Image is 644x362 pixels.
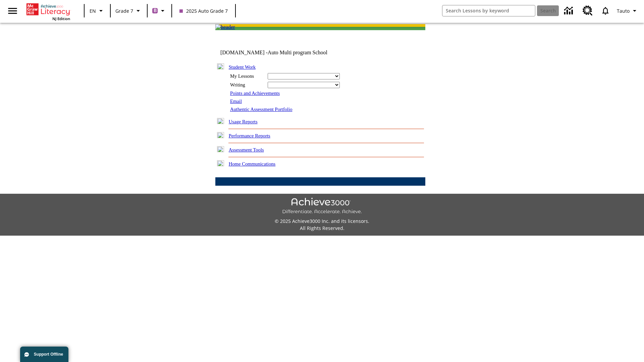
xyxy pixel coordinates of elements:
[230,99,242,104] a: Email
[52,16,70,21] span: NJ Edition
[26,2,70,21] div: Home
[229,133,270,138] a: Performance Reports
[217,63,224,69] img: minus.gif
[115,7,133,14] span: Grade 7
[113,5,145,17] button: Grade: Grade 7, Select a grade
[150,5,169,17] button: Boost Class color is purple. Change class color
[217,160,224,166] img: plus.gif
[597,2,614,19] a: Notifications
[442,5,535,16] input: search field
[617,7,630,14] span: Tauto
[282,198,362,215] img: Achieve3000 Differentiate Accelerate Achieve
[230,90,280,96] a: Points and Achievements
[215,24,235,30] img: header
[268,50,327,55] nobr: Auto Multi program School
[220,50,344,56] td: [DOMAIN_NAME] -
[154,6,157,15] span: B
[217,132,224,138] img: plus.gif
[229,161,276,167] a: Home Communications
[20,347,68,362] button: Support Offline
[229,147,264,153] a: Assessment Tools
[229,119,258,124] a: Usage Reports
[90,7,96,14] span: EN
[217,146,224,152] img: plus.gif
[579,2,597,20] a: Resource Center, Will open in new tab
[230,107,292,112] a: Authentic Assessment Portfolio
[229,64,256,70] a: Student Work
[87,5,108,17] button: Language: EN, Select a language
[230,73,264,79] div: My Lessons
[560,2,579,20] a: Data Center
[34,352,63,357] span: Support Offline
[614,5,641,17] button: Profile/Settings
[217,118,224,124] img: plus.gif
[3,1,22,21] button: Open side menu
[179,7,228,14] span: 2025 Auto Grade 7
[230,82,264,88] div: Writing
